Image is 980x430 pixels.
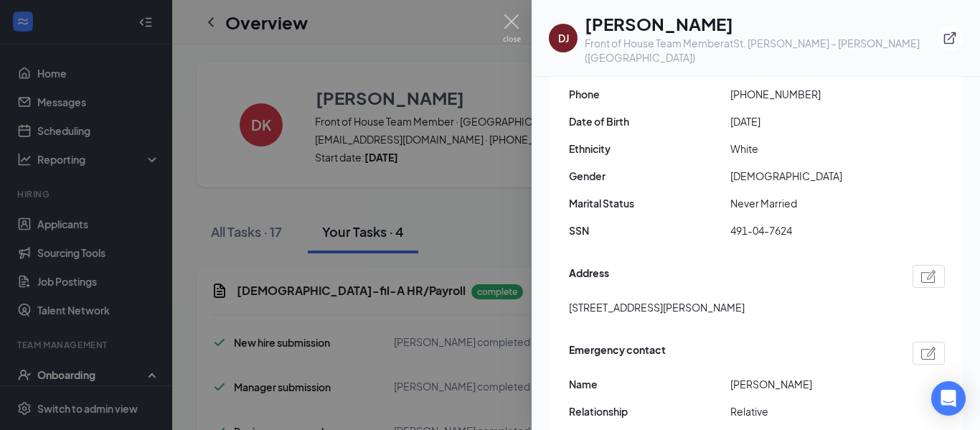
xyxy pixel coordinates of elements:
span: Marital Status [569,195,730,211]
span: Name [569,376,730,392]
span: [PHONE_NUMBER] [730,86,892,102]
span: 491-04-7624 [730,223,892,238]
div: Open Intercom Messenger [931,381,966,416]
span: Emergency contact [569,342,666,365]
span: [STREET_ADDRESS][PERSON_NAME] [569,299,745,315]
span: Phone [569,86,730,102]
div: DJ [558,31,569,45]
span: Address [569,265,609,288]
span: Ethnicity [569,141,730,156]
span: [PERSON_NAME] [730,376,892,392]
span: White [730,141,892,156]
span: SSN [569,223,730,238]
span: Relative [730,403,892,419]
span: Gender [569,168,730,184]
button: ExternalLink [937,25,963,51]
span: Never Married [730,195,892,211]
div: Front of House Team Member at St. [PERSON_NAME] – [PERSON_NAME] ([GEOGRAPHIC_DATA]) [585,36,937,65]
svg: ExternalLink [943,31,957,45]
span: [DEMOGRAPHIC_DATA] [730,168,892,184]
span: [DATE] [730,113,892,129]
span: Date of Birth [569,113,730,129]
h1: [PERSON_NAME] [585,11,937,36]
span: Relationship [569,403,730,419]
